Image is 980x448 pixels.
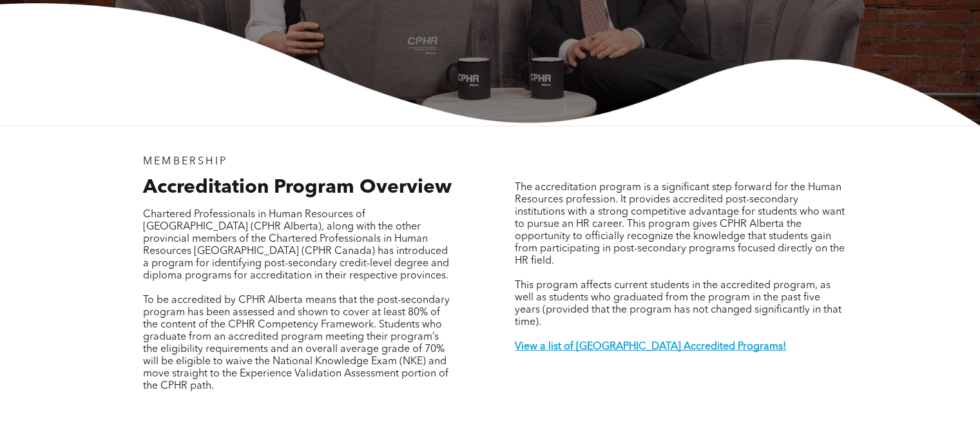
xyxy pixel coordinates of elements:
a: View a list of [GEOGRAPHIC_DATA] Accredited Programs! [515,342,786,352]
span: Chartered Professionals in Human Resources of [GEOGRAPHIC_DATA] (CPHR Alberta), along with the ot... [143,209,449,281]
span: To be accredited by CPHR Alberta means that the post-secondary program has been assessed and show... [143,295,450,391]
span: MEMBERSHIP [143,157,227,167]
span: The accreditation program is a significant step forward for the Human Resources profession. It pr... [515,182,845,266]
span: Accreditation Program Overview [143,178,452,197]
span: This program affects current students in the accredited program, as well as students who graduate... [515,280,841,327]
